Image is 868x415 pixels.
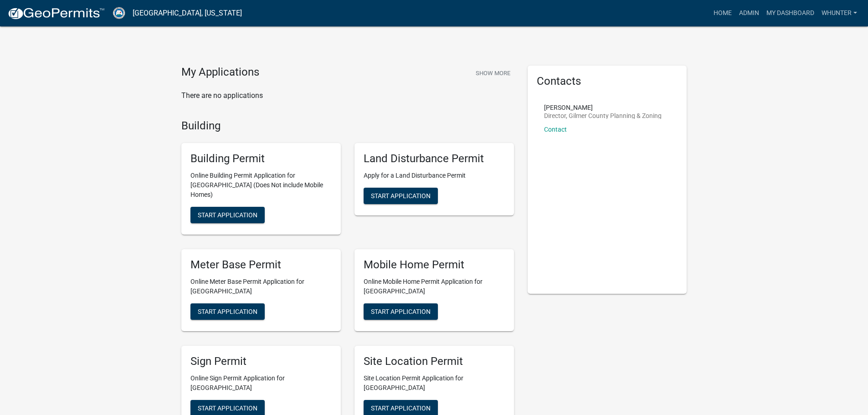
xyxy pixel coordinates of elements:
p: Director, Gilmer County Planning & Zoning [544,113,662,119]
span: Start Application [198,307,257,315]
span: Start Application [198,404,257,411]
a: Contact [544,126,567,133]
p: Site Location Permit Application for [GEOGRAPHIC_DATA] [364,374,505,393]
button: Show More [472,66,514,81]
a: whunter [818,5,861,22]
button: Start Application [190,303,265,320]
span: Start Application [371,404,431,411]
h4: My Applications [181,66,259,79]
span: Start Application [371,307,431,315]
p: Online Building Permit Application for [GEOGRAPHIC_DATA] (Does Not include Mobile Homes) [190,171,332,200]
button: Start Application [190,207,265,223]
span: Start Application [371,192,431,200]
span: Start Application [198,211,257,219]
h4: Building [181,119,514,133]
p: Online Sign Permit Application for [GEOGRAPHIC_DATA] [190,374,332,393]
p: [PERSON_NAME] [544,104,662,111]
h5: Meter Base Permit [190,258,332,272]
h5: Land Disturbance Permit [364,152,505,165]
a: Admin [735,5,763,22]
h5: Sign Permit [190,355,332,368]
h5: Mobile Home Permit [364,258,505,272]
p: Online Meter Base Permit Application for [GEOGRAPHIC_DATA] [190,277,332,296]
img: Gilmer County, Georgia [112,7,125,19]
h5: Building Permit [190,152,332,165]
p: Apply for a Land Disturbance Permit [364,171,505,180]
h5: Contacts [537,75,678,88]
h5: Site Location Permit [364,355,505,368]
button: Start Application [364,188,438,204]
p: There are no applications [181,90,514,101]
a: [GEOGRAPHIC_DATA], [US_STATE] [133,5,242,21]
p: Online Mobile Home Permit Application for [GEOGRAPHIC_DATA] [364,277,505,296]
a: Home [710,5,735,22]
button: Start Application [364,303,438,320]
a: My Dashboard [763,5,818,22]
